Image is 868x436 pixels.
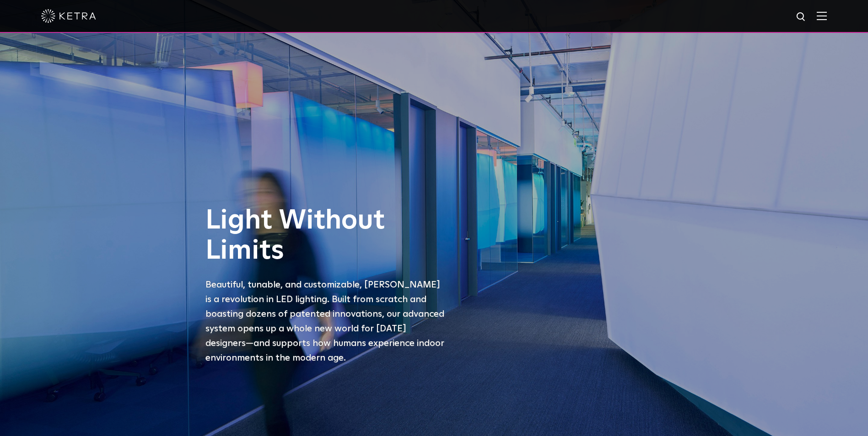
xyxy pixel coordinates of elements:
img: search icon [796,11,807,23]
h1: Light Without Limits [205,206,448,266]
img: ketra-logo-2019-white [41,9,96,23]
p: Beautiful, tunable, and customizable, [PERSON_NAME] is a revolution in LED lighting. Built from s... [205,277,448,365]
span: —and supports how humans experience indoor environments in the modern age. [205,339,444,362]
img: Hamburger%20Nav.svg [817,11,827,20]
